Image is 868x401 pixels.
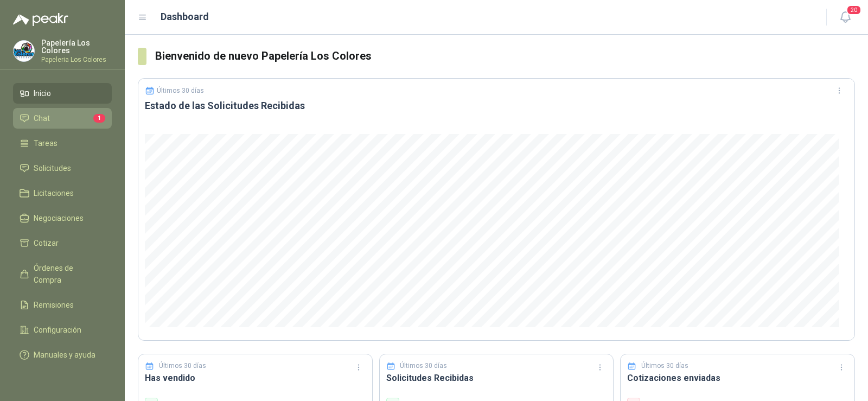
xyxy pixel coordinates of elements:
[13,13,68,26] img: Logo peakr
[13,183,112,203] a: Licitaciones
[13,295,112,315] a: Remisiones
[34,137,58,149] span: Tareas
[34,187,74,199] span: Licitaciones
[13,320,112,340] a: Configuración
[34,87,51,99] span: Inicio
[641,361,688,371] p: Últimos 30 días
[34,237,59,249] span: Cotizar
[13,158,112,179] a: Solicitudes
[400,361,447,371] p: Últimos 30 días
[627,371,848,385] h3: Cotizaciones enviadas
[14,41,34,61] img: Company Logo
[145,371,366,385] h3: Has vendido
[34,262,101,286] span: Órdenes de Compra
[13,83,112,104] a: Inicio
[13,133,112,154] a: Tareas
[835,8,855,27] button: 20
[34,299,74,311] span: Remisiones
[161,9,209,24] h1: Dashboard
[157,87,204,94] p: Últimos 30 días
[41,56,112,63] p: Papeleria Los Colores
[846,5,861,15] span: 20
[13,258,112,290] a: Órdenes de Compra
[155,48,855,65] h3: Bienvenido de nuevo Papelería Los Colores
[34,212,84,224] span: Negociaciones
[41,39,112,54] p: Papelería Los Colores
[13,208,112,228] a: Negociaciones
[34,162,71,174] span: Solicitudes
[34,112,50,124] span: Chat
[13,345,112,365] a: Manuales y ayuda
[145,99,848,112] h3: Estado de las Solicitudes Recibidas
[386,371,607,385] h3: Solicitudes Recibidas
[34,324,81,336] span: Configuración
[13,108,112,129] a: Chat1
[13,233,112,253] a: Cotizar
[159,361,206,371] p: Últimos 30 días
[93,114,105,123] span: 1
[34,349,95,361] span: Manuales y ayuda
